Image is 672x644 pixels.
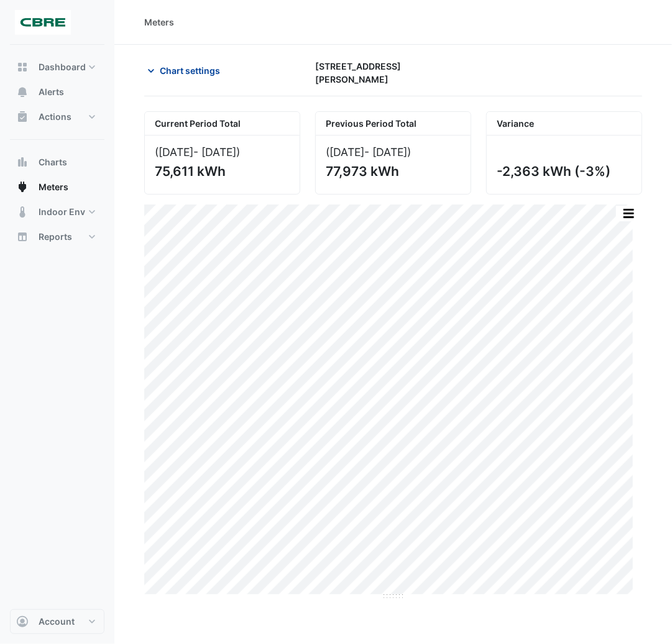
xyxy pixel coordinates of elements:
span: Charts [39,156,67,168]
span: Actions [39,111,71,123]
button: Dashboard [10,55,104,80]
app-icon: Alerts [16,86,29,98]
div: 75,611 kWh [155,163,287,179]
div: Current Period Total [145,112,300,136]
span: Dashboard [39,61,86,73]
div: -2,363 kWh (-3%) [497,163,629,179]
div: Previous Period Total [316,112,471,136]
img: Company Logo [15,10,71,35]
app-icon: Dashboard [16,61,29,73]
span: Meters [39,181,68,193]
div: ([DATE] ) [326,145,461,159]
div: ([DATE] ) [155,145,290,159]
span: - [DATE] [364,145,407,159]
app-icon: Charts [16,156,29,168]
button: Chart settings [144,60,228,81]
button: More Options [616,206,641,221]
span: Account [39,615,75,628]
button: Actions [10,104,104,129]
button: Charts [10,150,104,175]
div: Variance [487,112,642,136]
button: Indoor Env [10,200,104,224]
app-icon: Reports [16,231,29,243]
app-icon: Indoor Env [16,206,29,218]
button: Alerts [10,80,104,104]
span: - [DATE] [193,145,236,159]
button: Reports [10,224,104,249]
span: [STREET_ADDRESS][PERSON_NAME] [315,60,471,86]
span: Reports [39,231,72,243]
span: Alerts [39,86,64,98]
span: Chart settings [160,64,220,77]
div: 77,973 kWh [326,163,458,179]
span: Indoor Env [39,206,85,218]
app-icon: Meters [16,181,29,193]
button: Account [10,609,104,634]
app-icon: Actions [16,111,29,123]
button: Meters [10,175,104,200]
div: Meters [144,16,174,29]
